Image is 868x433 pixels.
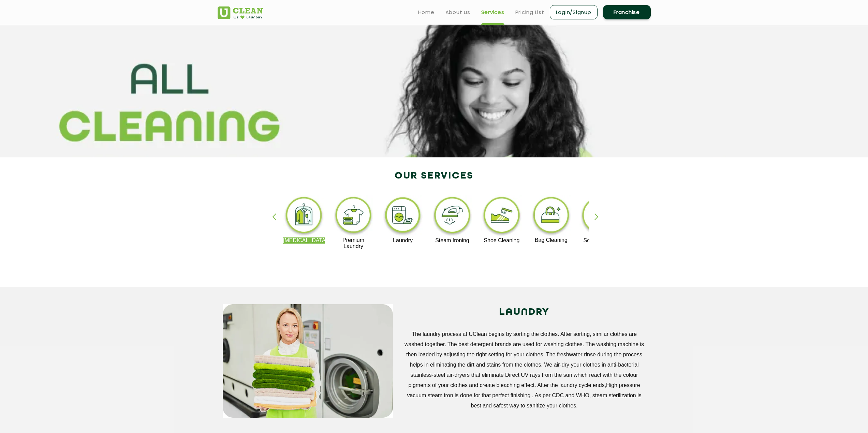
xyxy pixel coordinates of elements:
[403,329,646,411] p: The laundry process at UClean begins by sorting the clothes. After sorting, similar clothes are w...
[283,195,325,237] img: dry_cleaning_11zon.webp
[481,237,523,244] p: Shoe Cleaning
[382,195,424,237] img: laundry_cleaning_11zon.webp
[550,5,598,19] a: Login/Signup
[579,195,621,237] img: sofa_cleaning_11zon.webp
[603,5,651,19] a: Franchise
[579,237,621,244] p: Sofa Cleaning
[530,237,572,243] p: Bag Cleaning
[283,237,325,244] p: [MEDICAL_DATA]
[218,6,263,19] img: UClean Laundry and Dry Cleaning
[333,195,374,237] img: premium_laundry_cleaning_11zon.webp
[431,237,473,244] p: Steam Ironing
[223,304,393,418] img: service_main_image_11zon.webp
[481,8,504,16] a: Services
[418,8,435,16] a: Home
[530,195,572,237] img: bag_cleaning_11zon.webp
[515,8,544,16] a: Pricing List
[445,8,470,16] a: About us
[481,195,523,237] img: shoe_cleaning_11zon.webp
[333,237,374,249] p: Premium Laundry
[403,304,646,321] h2: LAUNDRY
[431,195,473,237] img: steam_ironing_11zon.webp
[382,237,424,244] p: Laundry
